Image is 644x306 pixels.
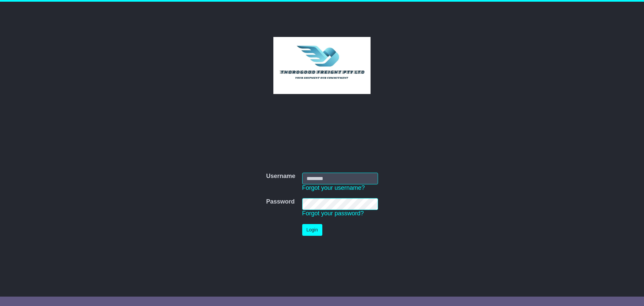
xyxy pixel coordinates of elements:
[266,173,295,180] label: Username
[266,198,294,206] label: Password
[302,184,365,191] a: Forgot your username?
[273,37,371,94] img: Thorogood Freight Pty Ltd
[302,210,364,217] a: Forgot your password?
[302,224,322,236] button: Login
